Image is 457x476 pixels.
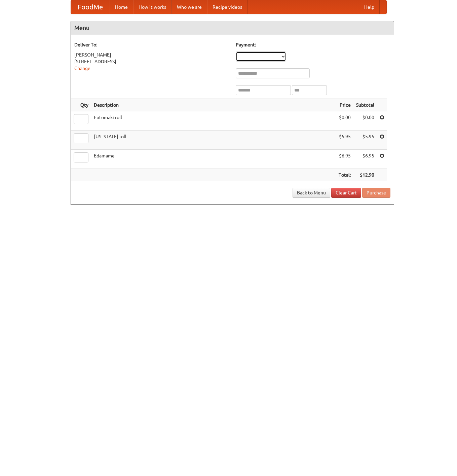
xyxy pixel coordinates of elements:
td: $5.95 [353,131,377,150]
a: Back to Menu [293,188,330,198]
th: Qty [71,99,91,111]
a: Who we are [172,0,207,14]
th: Price [336,99,353,111]
td: $5.95 [336,131,353,150]
a: Recipe videos [207,0,247,14]
div: [PERSON_NAME] [74,51,229,58]
a: FoodMe [71,0,110,14]
th: $12.90 [353,169,377,181]
h4: Menu [71,21,394,35]
td: $0.00 [353,111,377,131]
th: Description [91,99,336,111]
td: Edamame [91,150,336,169]
th: Total: [336,169,353,181]
td: $0.00 [336,111,353,131]
h5: Payment: [236,41,390,48]
a: Clear Cart [331,188,361,198]
td: [US_STATE] roll [91,131,336,150]
th: Subtotal [353,99,377,111]
h5: Deliver To: [74,41,229,48]
td: Futomaki roll [91,111,336,131]
button: Purchase [362,188,390,198]
a: Change [74,66,90,71]
a: How it works [133,0,172,14]
div: [STREET_ADDRESS] [74,58,229,65]
a: Help [359,0,380,14]
td: $6.95 [336,150,353,169]
a: Home [110,0,133,14]
td: $6.95 [353,150,377,169]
